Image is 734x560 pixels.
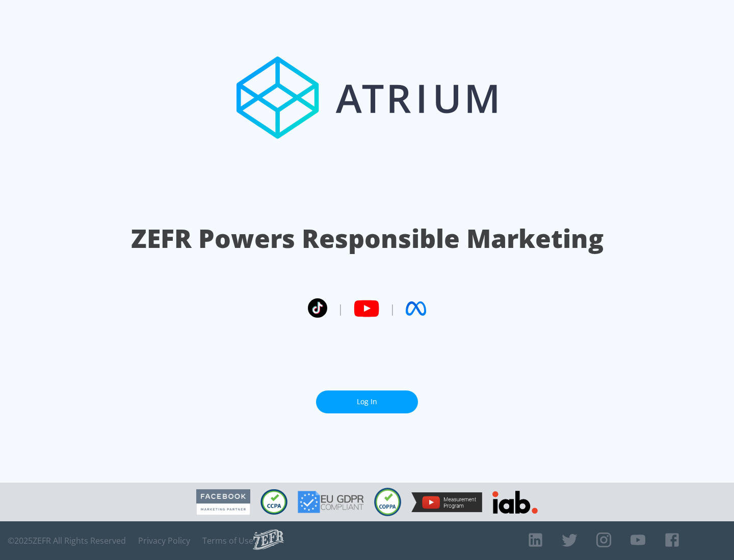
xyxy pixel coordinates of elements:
h1: ZEFR Powers Responsible Marketing [131,221,604,256]
img: IAB [492,491,538,514]
span: | [389,301,396,316]
img: YouTube Measurement Program [411,492,482,512]
img: CCPA Compliant [260,489,287,515]
img: COPPA Compliant [374,488,401,516]
img: GDPR Compliant [298,491,364,513]
a: Terms of Use [202,536,253,546]
a: Log In [316,390,418,413]
span: | [337,301,344,316]
a: Privacy Policy [138,536,190,546]
img: Facebook Marketing Partner [196,489,250,515]
span: © 2025 ZEFR All Rights Reserved [8,536,126,546]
